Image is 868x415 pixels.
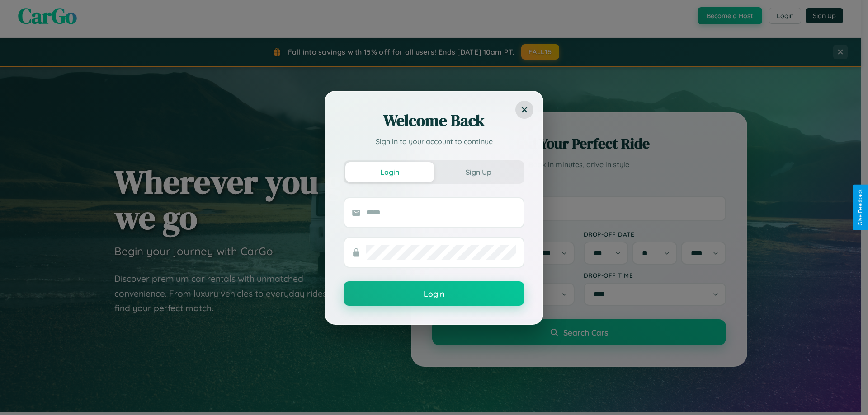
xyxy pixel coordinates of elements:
[344,136,524,147] p: Sign in to your account to continue
[857,189,863,226] div: Give Feedback
[434,162,523,182] button: Sign Up
[344,110,524,131] h2: Welcome Back
[344,281,524,306] button: Login
[345,162,434,182] button: Login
